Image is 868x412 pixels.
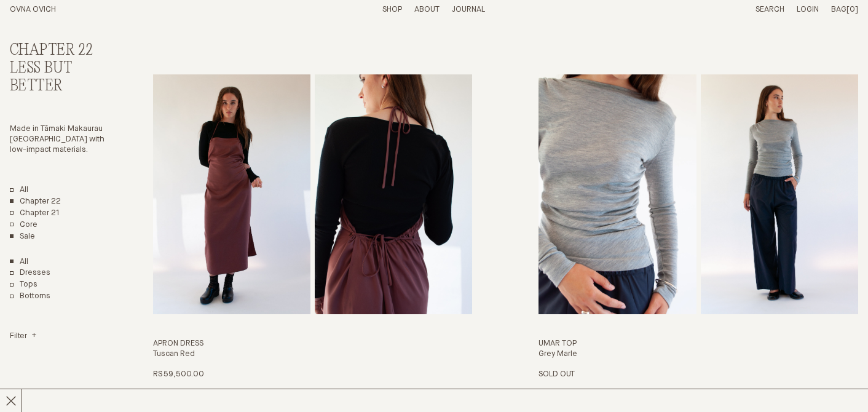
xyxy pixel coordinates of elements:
img: Apron Dress [153,74,310,314]
span: Bag [831,6,846,14]
summary: Filter [10,331,36,342]
a: Dresses [10,268,50,279]
p: Rs 59,500.00 [153,370,204,380]
a: All [10,185,28,196]
a: Shop [382,6,402,14]
a: Journal [452,6,485,14]
a: Login [797,6,819,14]
a: Show All [10,257,28,267]
a: Apron Dress [153,74,473,379]
h4: Tuscan Red [153,349,473,360]
h2: Chapter 22 [10,42,108,60]
a: Bottoms [10,291,50,302]
span: [0] [846,6,858,14]
a: Chapter 21 [10,208,60,219]
img: Umar Top [539,74,696,314]
a: Chapter 22 [10,197,61,207]
a: Tops [10,280,37,290]
h3: Apron Dress [153,339,473,349]
a: Home [10,6,56,14]
h4: Grey Marle [539,349,858,360]
h3: Less But Better [10,60,108,95]
summary: About [414,5,440,15]
a: Core [10,220,37,231]
a: Sale [10,232,35,242]
a: Search [756,6,784,14]
a: Umar Top [539,74,858,379]
p: Made in Tāmaki Makaurau [GEOGRAPHIC_DATA] with low-impact materials. [10,124,108,156]
h3: Umar Top [539,339,858,349]
p: Sold Out [539,370,575,380]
